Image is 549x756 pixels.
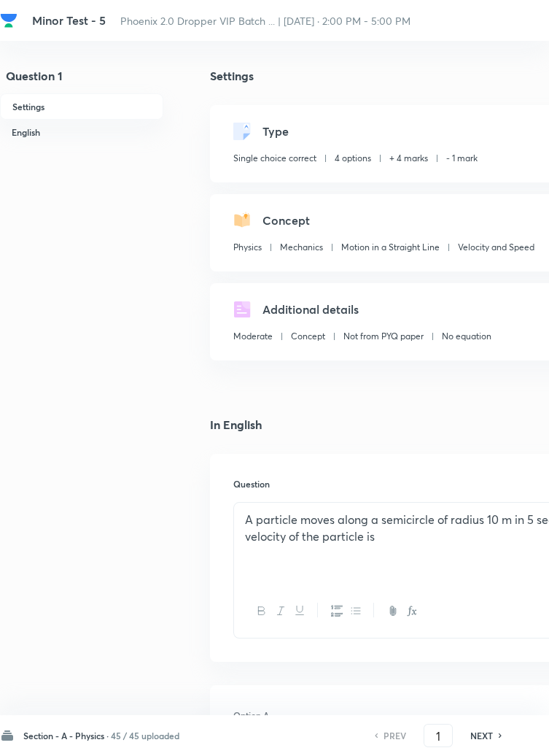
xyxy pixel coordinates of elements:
p: Moderate [233,330,273,343]
img: questionDetails.svg [233,301,251,318]
img: questionConcept.svg [233,212,251,229]
p: - 1 mark [446,152,478,165]
p: Motion in a Straight Line [341,241,440,254]
h5: Concept [262,212,310,229]
p: Single choice correct [233,152,316,165]
p: + 4 marks [389,152,428,165]
img: questionType.svg [233,123,251,140]
span: Minor Test - 5 [32,12,106,28]
h5: Additional details [262,301,359,318]
span: Phoenix 2.0 Dropper VIP Batch ... | [DATE] · 2:00 PM - 5:00 PM [120,14,410,28]
h6: 45 / 45 uploaded [111,729,179,742]
p: Not from PYQ paper [343,330,424,343]
p: Physics [233,241,262,254]
p: Concept [291,330,325,343]
p: Mechanics [280,241,323,254]
h6: PREV [383,729,406,742]
p: No equation [442,330,491,343]
h5: Type [262,123,289,140]
h6: NEXT [470,729,493,742]
h6: Section - A - Physics · [23,729,109,742]
p: Velocity and Speed [458,241,534,254]
p: 4 options [335,152,371,165]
